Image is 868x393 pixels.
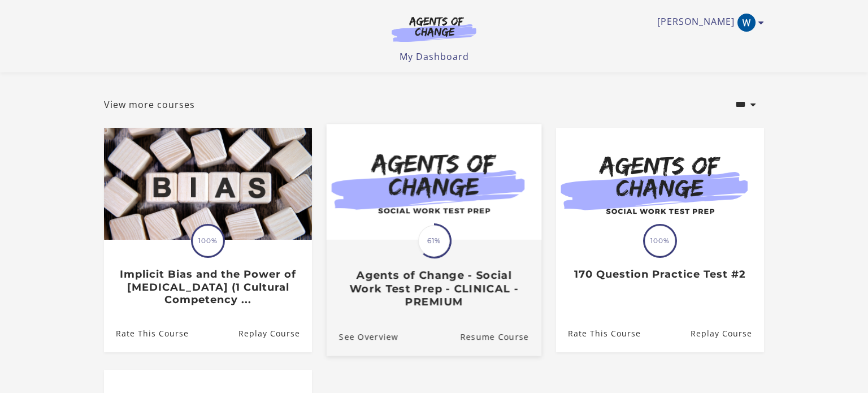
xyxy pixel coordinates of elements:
[691,315,764,352] a: 170 Question Practice Test #2: Resume Course
[657,14,758,32] a: Toggle menu
[116,268,300,306] h3: Implicit Bias and the Power of [MEDICAL_DATA] (1 Cultural Competency ...
[193,226,223,256] span: 100%
[339,269,529,309] h3: Agents of Change - Social Work Test Prep - CLINICAL - PREMIUM
[380,16,488,42] img: Agents of Change Logo
[460,318,541,356] a: Agents of Change - Social Work Test Prep - CLINICAL - PREMIUM: Resume Course
[104,315,189,352] a: Implicit Bias and the Power of Peer Support (1 Cultural Competency ...: Rate This Course
[556,315,641,352] a: 170 Question Practice Test #2: Rate This Course
[645,226,675,256] span: 100%
[104,98,195,111] a: View more courses
[238,315,312,352] a: Implicit Bias and the Power of Peer Support (1 Cultural Competency ...: Resume Course
[327,318,398,356] a: Agents of Change - Social Work Test Prep - CLINICAL - PREMIUM: See Overview
[400,50,469,63] a: My Dashboard
[568,268,752,281] h3: 170 Question Practice Test #2
[418,225,450,257] span: 61%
